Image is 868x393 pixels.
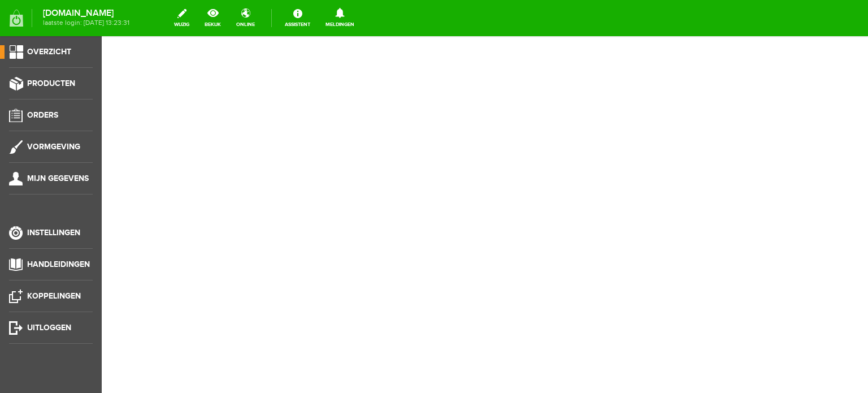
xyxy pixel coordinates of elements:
span: Koppelingen [27,291,81,301]
span: Orders [27,110,58,120]
span: Handleidingen [27,260,90,269]
span: Vormgeving [27,142,80,152]
a: online [229,6,262,31]
span: laatste login: [DATE] 13:23:31 [43,20,129,26]
span: Uitloggen [27,323,71,332]
a: Assistent [278,6,317,31]
a: wijzig [167,6,196,31]
strong: [DOMAIN_NAME] [43,10,129,16]
a: bekijk [198,6,228,31]
span: Mijn gegevens [27,174,89,183]
a: Meldingen [319,6,361,31]
span: Instellingen [27,228,80,237]
span: Producten [27,79,75,88]
span: Overzicht [27,47,71,57]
